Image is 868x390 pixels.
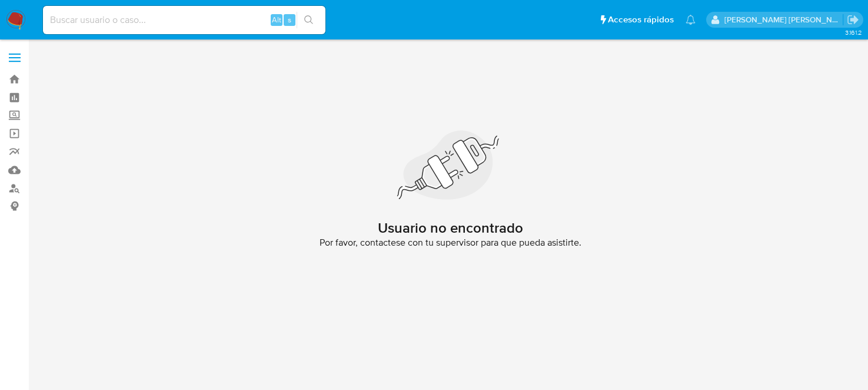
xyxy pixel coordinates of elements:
a: Salir [847,14,859,26]
span: s [288,14,291,25]
span: Alt [272,14,281,25]
h2: Usuario no encontrado [378,219,523,237]
a: Notificaciones [686,15,696,25]
input: Buscar usuario o caso... [43,12,325,28]
span: Accesos rápidos [608,14,674,26]
span: Por favor, contactese con tu supervisor para que pueda asistirte. [320,237,581,249]
button: search-icon [297,12,321,28]
p: brenda.morenoreyes@mercadolibre.com.mx [724,14,843,25]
